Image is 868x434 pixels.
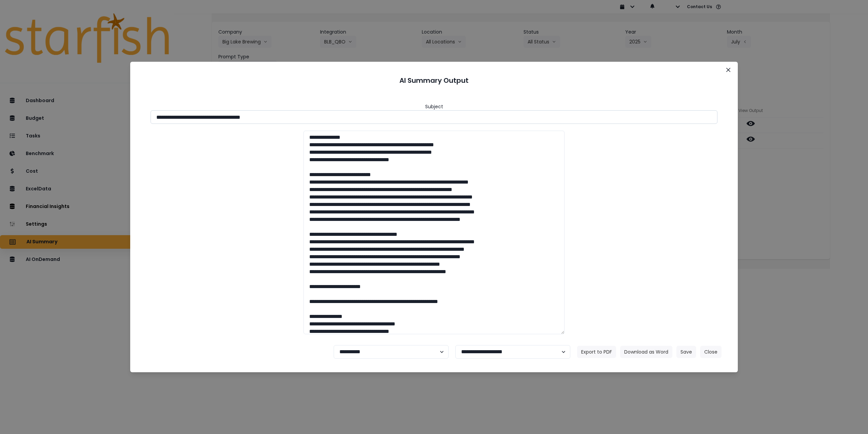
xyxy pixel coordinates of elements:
[723,64,734,75] button: Close
[676,346,696,358] button: Save
[425,103,443,110] header: Subject
[700,346,722,358] button: Close
[138,70,730,91] header: AI Summary Output
[620,346,672,358] button: Download as Word
[577,346,616,358] button: Export to PDF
